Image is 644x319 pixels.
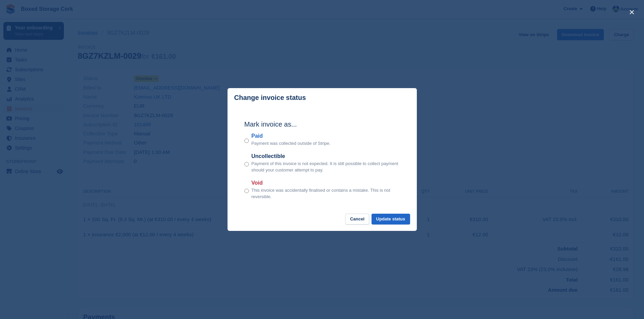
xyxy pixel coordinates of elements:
[252,160,400,174] p: Payment of this invoice is not expected. It is still possible to collect payment should your cust...
[372,214,410,225] button: Update status
[626,7,637,18] button: close
[234,94,306,102] p: Change invoice status
[252,132,331,140] label: Paid
[244,119,400,129] h2: Mark invoice as...
[252,179,400,187] label: Void
[252,187,400,200] p: This invoice was accidentally finalised or contains a mistake. This is not reversible.
[252,140,331,147] p: Payment was collected outside of Stripe.
[252,152,400,160] label: Uncollectible
[345,214,369,225] button: Cancel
